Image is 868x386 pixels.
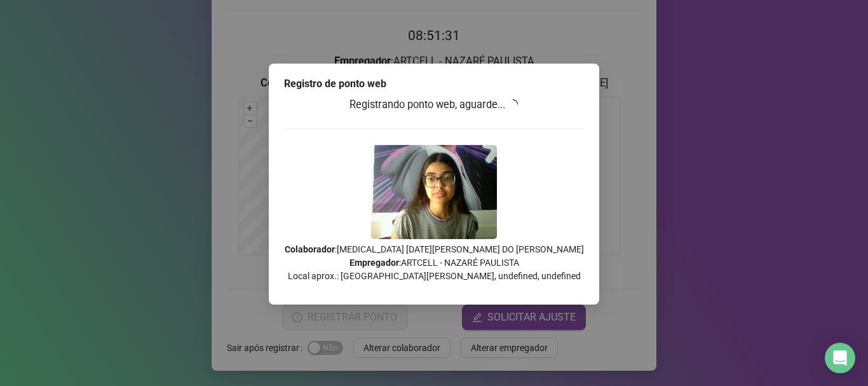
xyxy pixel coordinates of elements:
strong: Colaborador [285,244,335,254]
span: loading [508,99,518,109]
div: Open Intercom Messenger [825,343,855,373]
div: Registro de ponto web [284,76,584,92]
h3: Registrando ponto web, aguarde... [284,97,584,113]
p: : [MEDICAL_DATA] [DATE][PERSON_NAME] DO [PERSON_NAME] : ARTCELL - NAZARÉ PAULISTA Local aprox.: [... [284,243,584,283]
strong: Empregador [349,258,399,268]
img: Z [371,145,497,239]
